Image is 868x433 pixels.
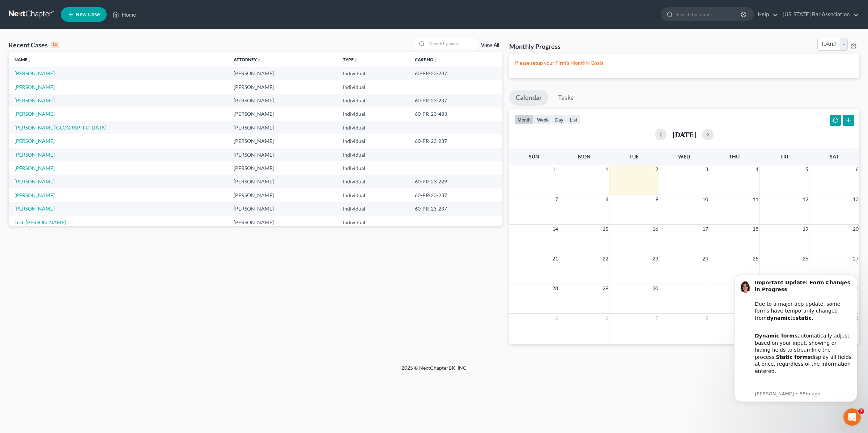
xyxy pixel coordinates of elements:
a: View All [481,43,499,48]
h2: [DATE] [672,131,696,138]
td: Individual [337,216,409,229]
span: 22 [602,254,609,263]
button: list [567,115,580,124]
td: [PERSON_NAME] [228,216,337,229]
td: [PERSON_NAME] [228,107,337,121]
input: Search by name... [676,8,742,21]
span: 23 [652,254,659,263]
span: 7 [554,195,559,204]
span: 5 [805,165,809,174]
h3: Monthly Progress [509,42,561,51]
a: Typeunfold_more [343,57,358,62]
td: 60-PR-23-237 [409,188,502,202]
span: New Case [76,12,100,17]
td: [PERSON_NAME] [228,94,337,107]
a: [PERSON_NAME] [14,70,55,76]
td: 60-PR-23-229 [409,175,502,188]
span: 8 [605,195,609,204]
i: unfold_more [27,58,32,62]
span: Thu [729,153,740,160]
a: [US_STATE] Bar Association [779,8,859,21]
a: Help [754,8,778,21]
span: 17 [702,225,709,233]
span: 1 [705,284,709,293]
span: 3 [705,165,709,174]
span: 19 [802,225,809,233]
span: 25 [752,254,759,263]
a: [PERSON_NAME] [14,84,55,90]
td: [PERSON_NAME] [228,67,337,80]
a: [PERSON_NAME] [14,165,55,171]
td: Individual [337,134,409,148]
span: 28 [552,284,559,293]
a: [PERSON_NAME] [14,152,55,158]
span: 11 [752,195,759,204]
span: 4 [755,165,759,174]
span: 12 [802,195,809,204]
span: Sat [830,153,839,160]
span: 13 [852,195,859,204]
td: Individual [337,67,409,80]
td: Individual [337,121,409,134]
iframe: Intercom live chat [843,408,861,426]
td: 60-PR-23-483 [409,107,502,121]
td: [PERSON_NAME] [228,175,337,188]
div: Our team is actively working to re-integrate dynamic functionality and expects to have it restore... [31,110,128,167]
span: Wed [678,153,690,160]
td: 60-PR-23-237 [409,94,502,107]
td: [PERSON_NAME] [228,148,337,161]
td: [PERSON_NAME] [228,161,337,175]
i: unfold_more [257,58,261,62]
span: 18 [752,225,759,233]
a: Attorneyunfold_more [234,57,261,62]
span: 5 [554,314,559,322]
td: [PERSON_NAME] [228,202,337,216]
p: Message from Emma, sent 55m ago [31,122,128,129]
a: Test, [PERSON_NAME] [14,219,66,225]
td: 60-PR-23-237 [409,134,502,148]
span: 29 [602,284,609,293]
span: 9 [655,195,659,204]
span: 24 [702,254,709,263]
span: 21 [552,254,559,263]
input: Search by name... [427,38,478,49]
a: Case Nounfold_more [415,57,438,62]
i: unfold_more [434,58,438,62]
a: [PERSON_NAME] [14,178,55,184]
a: [PERSON_NAME] [14,138,55,144]
p: Please setup your Firm's Monthly Goals [515,59,854,67]
button: day [552,115,567,124]
span: 8 [705,314,709,322]
span: Tue [629,153,639,160]
span: Mon [578,153,591,160]
i: unfold_more [354,58,358,62]
td: [PERSON_NAME] [228,121,337,134]
td: Individual [337,175,409,188]
button: week [534,115,552,124]
span: 27 [852,254,859,263]
iframe: Intercom notifications message [723,268,868,406]
span: 2 [655,165,659,174]
td: Individual [337,202,409,216]
span: Fri [780,153,788,160]
span: 6 [605,314,609,322]
span: 20 [852,225,859,233]
td: [PERSON_NAME] [228,80,337,94]
div: 2025 © NextChapterBK, INC [228,364,640,377]
td: Individual [337,148,409,161]
span: 7 [655,314,659,322]
td: Individual [337,80,409,94]
td: Individual [337,94,409,107]
td: 60-PR-23-237 [409,67,502,80]
a: Tasks [552,90,580,106]
span: 7 [858,408,864,414]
